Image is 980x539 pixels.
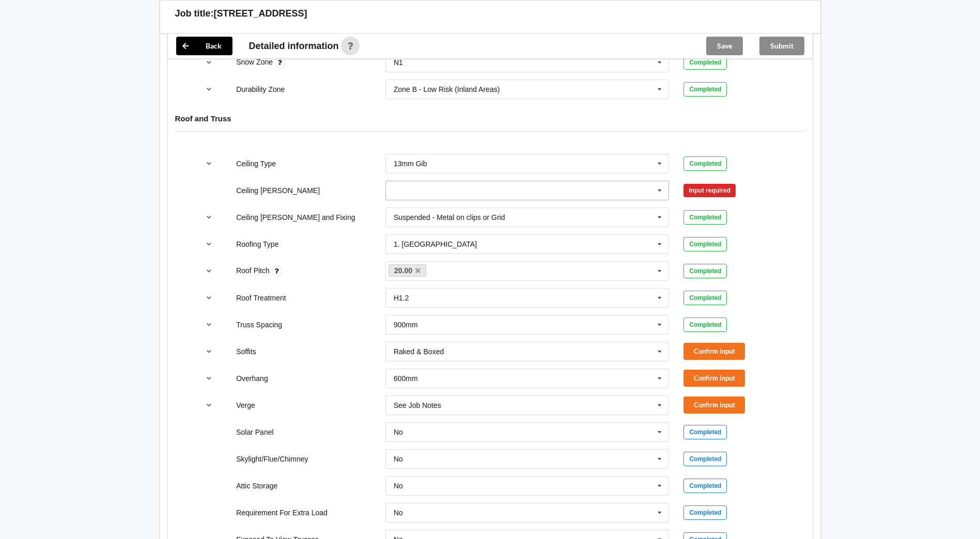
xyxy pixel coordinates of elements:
div: Raked & Boxed [394,348,444,355]
button: reference-toggle [199,315,219,334]
div: No [394,509,403,516]
div: Zone B - Low Risk (Inland Areas) [394,86,500,93]
label: Soffits [236,347,256,356]
label: Truss Spacing [236,321,282,329]
button: Confirm input [683,397,745,414]
label: Solar Panel [236,428,273,436]
div: Completed [683,505,727,520]
div: No [394,429,403,436]
button: Back [176,37,232,55]
button: reference-toggle [199,342,219,361]
button: reference-toggle [199,154,219,173]
button: reference-toggle [199,289,219,307]
label: Verge [236,401,255,409]
label: Requirement For Extra Load [236,509,328,517]
div: Suspended - Metal on clips or Grid [394,214,505,221]
button: Confirm input [683,370,745,387]
label: Roofing Type [236,240,278,248]
div: Completed [683,55,727,70]
div: Completed [683,264,727,278]
h4: Roof and Truss [175,114,805,123]
div: 900mm [394,321,418,328]
div: Completed [683,452,727,466]
button: reference-toggle [199,369,219,388]
label: Durability Zone [236,85,285,93]
button: reference-toggle [199,53,219,72]
div: 600mm [394,375,418,382]
div: Input required [683,184,736,197]
div: Completed [683,156,727,171]
label: Skylight/Flue/Chimney [236,455,308,463]
label: Ceiling Type [236,160,276,168]
label: Roof Pitch [236,266,271,275]
div: No [394,455,403,463]
button: reference-toggle [199,396,219,415]
div: N1 [394,59,403,66]
button: reference-toggle [199,262,219,280]
div: Completed [683,291,727,305]
label: Ceiling [PERSON_NAME] [236,186,320,195]
h3: Job title: [175,8,214,20]
button: reference-toggle [199,80,219,99]
button: Confirm input [683,343,745,360]
button: reference-toggle [199,235,219,253]
label: Roof Treatment [236,294,286,302]
label: Ceiling [PERSON_NAME] and Fixing [236,213,355,221]
div: See Job Notes [394,402,441,409]
h3: [STREET_ADDRESS] [214,8,307,20]
div: Completed [683,425,727,439]
label: Attic Storage [236,482,277,490]
div: Completed [683,82,727,97]
div: Completed [683,479,727,493]
div: Completed [683,237,727,251]
span: Detailed information [249,41,339,51]
div: No [394,482,403,489]
div: Completed [683,318,727,332]
a: 20.00 [388,264,427,277]
div: 13mm Gib [394,160,427,167]
div: Completed [683,210,727,225]
label: Snow Zone [236,58,275,66]
label: Overhang [236,374,268,383]
div: 1. [GEOGRAPHIC_DATA] [394,241,477,248]
div: H1.2 [394,294,409,302]
button: reference-toggle [199,208,219,227]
